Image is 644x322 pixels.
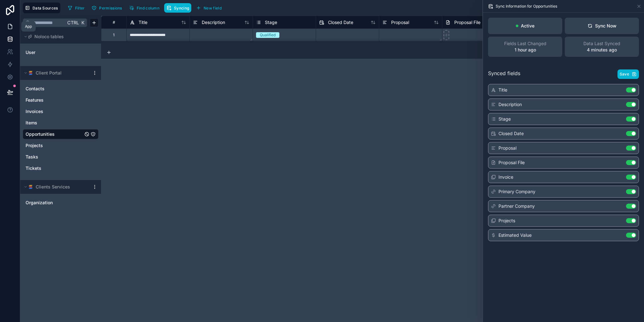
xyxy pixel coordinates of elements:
[26,120,37,126] span: Items
[164,3,191,13] button: Syncing
[23,32,95,41] button: Noloco tables
[328,19,353,26] span: Closed Date
[26,142,43,149] span: Projects
[23,3,60,13] button: Data Sources
[587,23,617,29] div: Sync Now
[26,120,83,126] a: Items
[265,19,277,26] span: Stage
[26,108,43,115] span: Invoices
[164,3,194,13] a: Syncing
[113,33,115,38] div: 1
[89,3,127,13] a: Permissions
[587,47,617,53] p: 4 minutes ago
[23,84,98,94] div: Contacts
[23,163,98,173] div: Tickets
[454,19,480,26] span: Proposal File
[89,3,124,13] button: Permissions
[26,49,77,56] a: User
[26,131,55,137] span: Opportunities
[498,159,525,166] span: Proposal File
[496,4,557,9] span: Sync Information for Opportunities
[106,20,122,25] div: #
[23,140,98,151] div: Projects
[139,19,147,26] span: Title
[202,19,225,26] span: Description
[583,40,620,47] span: Data Last Synced
[26,86,83,92] a: Contacts
[498,130,524,137] span: Closed Date
[26,131,83,137] a: Opportunities
[23,106,98,116] div: Invoices
[23,47,98,57] div: User
[26,165,41,171] span: Tickets
[498,145,516,151] span: Proposal
[26,97,83,103] a: Features
[34,33,64,40] span: Noloco tables
[521,23,534,29] p: Active
[498,174,513,180] span: Invoice
[23,69,90,77] button: SmartSuite logoClient Portal
[75,6,85,10] span: Filter
[26,200,83,206] a: Organization
[26,154,83,160] a: Tasks
[260,32,276,38] div: Qualified
[26,165,83,171] a: Tickets
[28,70,33,75] img: SmartSuite logo
[488,69,520,79] span: Synced fields
[26,142,83,149] a: Projects
[26,97,44,103] span: Features
[36,184,70,190] span: Clients Services
[36,70,62,76] span: Client Portal
[23,118,98,128] div: Items
[26,200,53,206] span: Organization
[26,86,45,92] span: Contacts
[174,6,189,10] span: Syncing
[25,24,32,29] div: App
[565,18,639,34] button: Sync Now
[80,21,85,25] span: K
[99,6,122,10] span: Permissions
[33,6,58,10] span: Data Sources
[65,3,87,13] button: Filter
[194,3,224,13] button: New field
[498,87,507,93] span: Title
[23,95,98,105] div: Features
[498,232,532,238] span: Estimated Value
[26,49,35,56] span: User
[498,188,535,195] span: Primary Company
[127,3,162,13] button: Find column
[28,184,33,189] img: SmartSuite logo
[204,6,222,10] span: New field
[391,19,409,26] span: Proposal
[23,182,90,191] button: SmartSuite logoClients Services
[23,129,98,139] div: Opportunities
[498,218,515,224] span: Projects
[617,69,639,79] button: Save
[23,152,98,162] div: Tasks
[67,19,80,27] span: Ctrl
[620,72,629,77] span: Save
[26,108,83,115] a: Invoices
[26,154,38,160] span: Tasks
[498,203,535,209] span: Partner Company
[504,40,546,47] span: Fields Last Changed
[23,198,98,208] div: Organization
[137,6,159,10] span: Find column
[498,116,511,122] span: Stage
[515,47,536,53] p: 1 hour ago
[498,101,522,108] span: Description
